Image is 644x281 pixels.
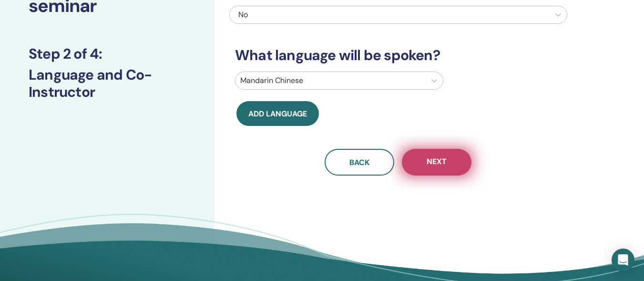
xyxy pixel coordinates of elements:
span: Add language [248,109,307,119]
h3: Language and Co-Instructor [29,66,186,101]
span: No [238,10,248,20]
button: Back [325,149,394,176]
span: Back [349,157,369,167]
h3: What language will be spoken? [229,47,567,64]
div: Open Intercom Messenger [612,249,634,271]
button: Add language [236,101,319,126]
button: Next [402,149,471,176]
h3: Step 2 of 4 : [29,45,186,62]
span: Next [427,156,447,168]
